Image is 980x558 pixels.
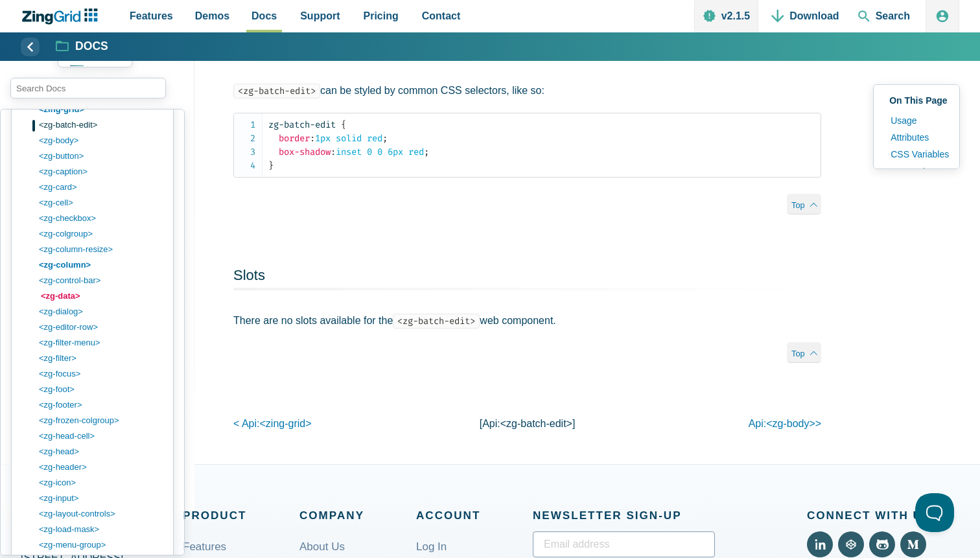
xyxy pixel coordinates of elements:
[39,102,163,117] a: <zing-grid>
[233,312,821,329] p: There are no slots available for the web component.
[299,506,416,525] span: Company
[422,7,461,25] span: Contact
[749,418,822,429] a: api:<zg-body>>
[259,418,311,429] span: <zing-grid>
[279,146,331,157] span: box-shadow
[21,8,104,25] a: ZingChart Logo. Click to return to the homepage
[39,459,163,475] a: <zg-header>
[807,506,959,525] span: Connect With Us
[39,257,163,273] a: <zg-column>
[251,7,277,25] span: Docs
[766,418,815,429] span: <zg-body>
[39,413,163,428] a: <zg-frozen-colgroup>
[416,506,533,525] span: Account
[364,7,399,25] span: Pricing
[268,118,821,172] code: 1px solid red inset 0 0 6px red
[233,84,320,99] code: <zg-batch-edit>
[39,506,163,522] a: <zg-layout-controls>
[41,288,165,304] a: <zg-data>
[838,531,864,557] a: View Code Pen (External)
[39,211,163,226] a: <zg-checkbox>
[39,195,163,211] a: <zg-cell>
[233,267,265,283] a: Slots
[884,163,949,180] a: CSS Selector
[233,82,821,99] p: can be styled by common CSS selectors, like so:
[183,506,299,525] span: Product
[300,7,340,25] span: Support
[424,146,429,157] span: ;
[884,112,949,129] a: Usage
[393,314,480,329] code: <zg-batch-edit>
[900,531,926,557] a: View Medium (External)
[39,475,163,491] a: <zg-icon>
[807,531,833,557] a: View LinkedIn (External)
[39,226,163,242] a: <zg-colgroup>
[39,164,163,180] a: <zg-caption>
[331,146,336,157] span: :
[341,119,346,130] span: {
[39,397,163,413] a: <zg-footer>
[233,418,312,429] a: < api:<zing-grid>
[310,133,315,144] span: :
[39,148,163,164] a: <zg-button>
[39,117,163,133] a: <zg-batch-edit>
[56,39,108,54] a: Docs
[915,493,954,532] iframe: Help Scout Beacon - Open
[533,531,715,557] input: Email address
[39,351,163,366] a: <zg-filter>
[39,133,163,148] a: <zg-body>
[869,531,895,557] a: View Github (External)
[39,242,163,257] a: <zg-column-resize>
[195,7,229,25] span: Demos
[39,537,163,553] a: <zg-menu-group>
[39,491,163,506] a: <zg-input>
[884,129,949,146] a: Attributes
[533,506,715,525] span: Newsletter Sign‑up
[429,415,625,432] p: [api: ]
[39,522,163,537] a: <zg-load-mask>
[39,444,163,459] a: <zg-head>
[268,160,274,171] span: }
[39,335,163,351] a: <zg-filter-menu>
[130,7,173,25] span: Features
[39,382,163,397] a: <zg-foot>
[39,320,163,335] a: <zg-editor-row>
[268,119,336,130] span: zg-batch-edit
[39,428,163,444] a: <zg-head-cell>
[39,273,163,288] a: <zg-control-bar>
[884,146,949,163] a: CSS Variables
[279,133,310,144] span: border
[39,304,163,320] a: <zg-dialog>
[10,78,166,99] input: search input
[500,418,572,429] span: <zg-batch-edit>
[75,41,108,52] strong: Docs
[382,133,388,144] span: ;
[39,180,163,195] a: <zg-card>
[39,366,163,382] a: <zg-focus>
